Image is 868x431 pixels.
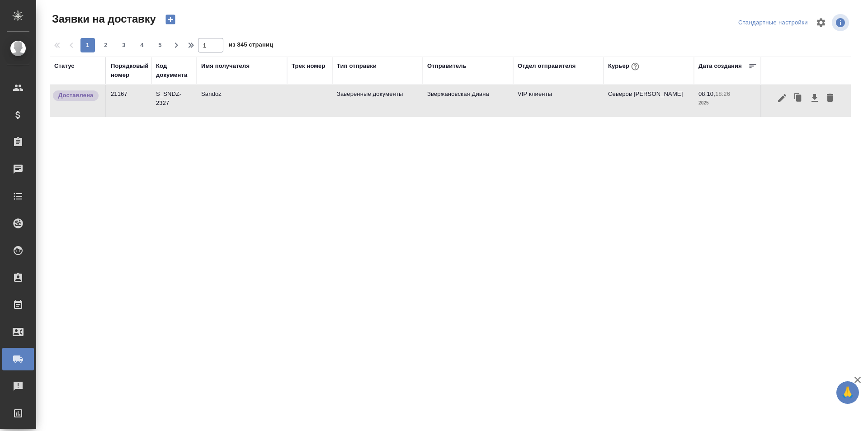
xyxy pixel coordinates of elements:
div: Трек номер [292,62,325,71]
span: из 845 страниц [229,39,273,52]
span: 2 [99,41,113,50]
p: Доставлена [58,91,93,100]
button: 2 [99,38,113,52]
div: Код документа [156,62,192,80]
button: 4 [135,38,149,52]
button: 5 [153,38,167,52]
td: 21167 [106,85,151,117]
button: 3 [117,38,131,52]
button: Скачать [807,90,822,107]
td: S_SNDZ-2327 [151,85,197,117]
div: Порядковый номер [111,62,149,80]
p: 2025 [698,99,757,108]
button: Редактировать [774,90,790,107]
td: Северов [PERSON_NAME] [604,85,694,117]
div: Статус [54,62,75,71]
div: Документы доставлены, фактическая дата доставки проставиться автоматически [52,90,101,102]
div: Тип отправки [337,62,377,71]
button: Удалить [822,90,838,107]
p: 08.10, [698,90,715,97]
div: Отправитель [427,62,467,71]
button: При выборе курьера статус заявки автоматически поменяется на «Принята» [629,61,641,72]
span: Заявки на доставку [50,12,156,26]
td: Заверенные документы [332,85,423,117]
span: 3 [117,41,131,50]
button: Клонировать [790,90,807,107]
td: Звержановская Диана [423,85,513,117]
button: Создать [160,12,181,27]
button: 🙏 [836,381,859,404]
div: Имя получателя [201,62,250,71]
div: Курьер [608,61,641,72]
div: Отдел отправителя [518,62,576,71]
span: 🙏 [840,383,855,402]
span: Посмотреть информацию [832,14,851,31]
p: 18:26 [715,90,730,97]
span: 4 [135,41,149,50]
div: split button [736,16,810,30]
td: Sandoz [197,85,287,117]
span: Настроить таблицу [810,12,832,33]
span: 5 [153,41,167,50]
div: Дата создания [698,62,742,71]
td: VIP клиенты [513,85,604,117]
